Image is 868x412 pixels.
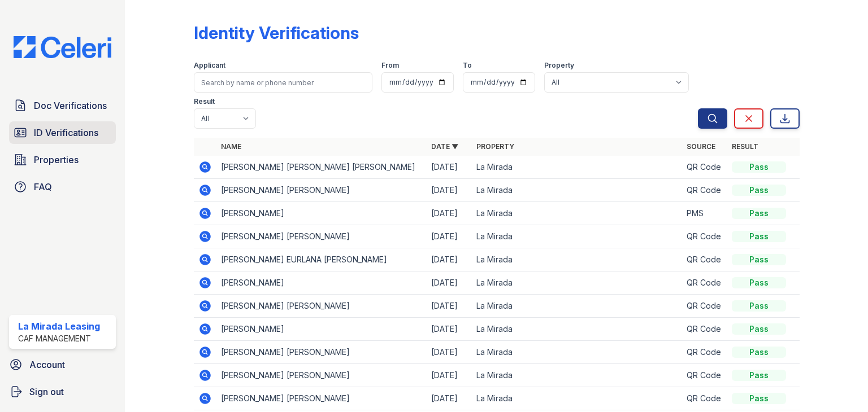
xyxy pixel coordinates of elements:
[472,179,682,202] td: La Mirada
[472,341,682,364] td: La Mirada
[216,225,427,248] td: [PERSON_NAME] [PERSON_NAME]
[18,333,100,344] div: CAF Management
[194,61,225,70] label: Applicant
[34,180,52,194] span: FAQ
[732,161,786,173] div: Pass
[427,341,472,364] td: [DATE]
[9,121,116,144] a: ID Verifications
[427,271,472,295] td: [DATE]
[682,341,727,364] td: QR Code
[431,142,458,151] a: Date ▼
[34,99,107,112] span: Doc Verifications
[381,61,399,70] label: From
[427,295,472,318] td: [DATE]
[687,142,715,151] a: Source
[216,318,427,341] td: [PERSON_NAME]
[34,126,98,139] span: ID Verifications
[5,353,120,376] a: Account
[472,271,682,295] td: La Mirada
[5,380,120,403] a: Sign out
[216,202,427,225] td: [PERSON_NAME]
[427,202,472,225] td: [DATE]
[221,142,241,151] a: Name
[216,341,427,364] td: [PERSON_NAME] [PERSON_NAME]
[427,156,472,179] td: [DATE]
[5,36,120,58] img: CE_Logo_Blue-a8612792a0a2168367f1c8372b55b34899dd931a85d93a1a3d3e32e68fde9ad4.png
[472,225,682,248] td: La Mirada
[427,179,472,202] td: [DATE]
[216,248,427,271] td: [PERSON_NAME] EURLANA [PERSON_NAME]
[472,295,682,318] td: La Mirada
[732,254,786,265] div: Pass
[682,202,727,225] td: PMS
[682,156,727,179] td: QR Code
[216,295,427,318] td: [PERSON_NAME] [PERSON_NAME]
[682,318,727,341] td: QR Code
[682,271,727,295] td: QR Code
[472,364,682,387] td: La Mirada
[194,23,359,43] div: Identity Verifications
[194,97,215,106] label: Result
[216,271,427,295] td: [PERSON_NAME]
[732,277,786,288] div: Pass
[472,387,682,410] td: La Mirada
[472,202,682,225] td: La Mirada
[216,364,427,387] td: [PERSON_NAME] [PERSON_NAME]
[9,148,116,171] a: Properties
[732,323,786,335] div: Pass
[472,318,682,341] td: La Mirada
[682,225,727,248] td: QR Code
[732,231,786,242] div: Pass
[427,225,472,248] td: [DATE]
[463,61,472,70] label: To
[732,300,786,312] div: Pass
[682,295,727,318] td: QR Code
[9,94,116,117] a: Doc Verifications
[732,370,786,381] div: Pass
[476,142,514,151] a: Property
[682,179,727,202] td: QR Code
[9,176,116,198] a: FAQ
[472,156,682,179] td: La Mirada
[682,387,727,410] td: QR Code
[732,393,786,404] div: Pass
[472,248,682,271] td: La Mirada
[18,319,100,333] div: La Mirada Leasing
[682,248,727,271] td: QR Code
[682,364,727,387] td: QR Code
[29,385,64,398] span: Sign out
[194,72,372,93] input: Search by name or phone number
[732,185,786,196] div: Pass
[427,364,472,387] td: [DATE]
[427,318,472,341] td: [DATE]
[216,156,427,179] td: [PERSON_NAME] [PERSON_NAME] [PERSON_NAME]
[427,387,472,410] td: [DATE]
[427,248,472,271] td: [DATE]
[216,387,427,410] td: [PERSON_NAME] [PERSON_NAME]
[29,358,65,371] span: Account
[732,208,786,219] div: Pass
[544,61,574,70] label: Property
[732,142,758,151] a: Result
[216,179,427,202] td: [PERSON_NAME] [PERSON_NAME]
[732,347,786,358] div: Pass
[34,153,79,166] span: Properties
